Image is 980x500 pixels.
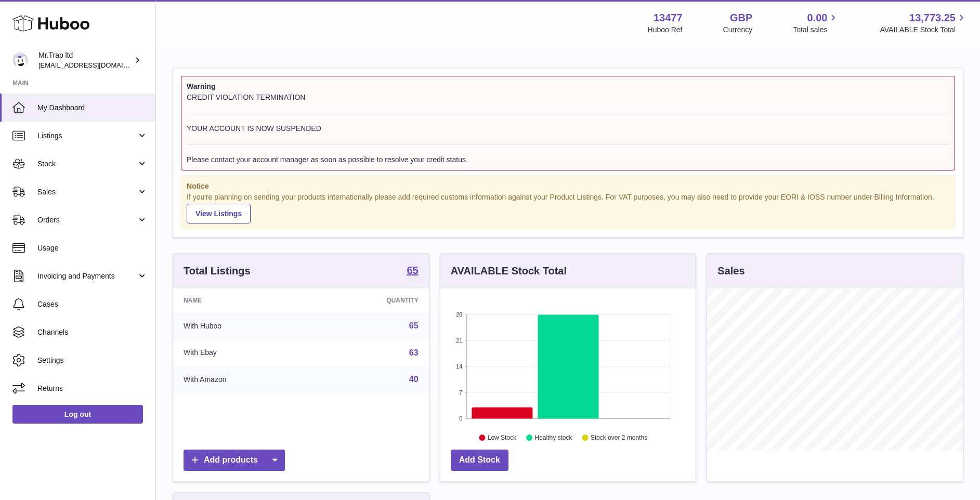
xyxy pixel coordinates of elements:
[12,405,143,424] a: Log out
[37,103,148,113] span: My Dashboard
[807,11,828,25] span: 0.00
[38,50,132,70] div: Mr.Trap ltd
[37,271,137,281] span: Invoicing and Payments
[187,192,949,223] div: If you're planning on sending your products internationally please add required customs informati...
[793,11,839,35] a: 0.00 Total sales
[730,11,752,25] strong: GBP
[37,384,148,393] span: Returns
[187,82,949,91] strong: Warning
[184,264,251,278] h3: Total Listings
[456,337,462,344] text: 21
[409,375,419,384] a: 40
[173,288,313,312] th: Name
[187,204,251,223] a: View Listings
[654,11,683,25] strong: 13477
[184,450,285,471] a: Add products
[591,435,647,442] text: Stock over 2 months
[409,321,419,330] a: 65
[173,312,313,339] td: With Huboo
[407,265,418,278] a: 65
[187,93,949,165] div: CREDIT VIOLATION TERMINATION YOUR ACCOUNT IS NOW SUSPENDED Please contact your account manager as...
[909,11,956,25] span: 13,773.25
[37,243,148,253] span: Usage
[880,11,968,35] a: 13,773.25 AVAILABLE Stock Total
[173,366,313,393] td: With Amazon
[459,415,462,422] text: 0
[717,264,744,278] h3: Sales
[37,187,137,197] span: Sales
[37,299,148,309] span: Cases
[37,327,148,337] span: Channels
[409,348,419,357] a: 63
[407,265,418,275] strong: 65
[723,25,753,35] div: Currency
[880,25,968,35] span: AVAILABLE Stock Total
[37,159,137,169] span: Stock
[187,181,949,191] strong: Notice
[12,52,28,68] img: office@grabacz.eu
[456,363,462,370] text: 14
[37,356,148,365] span: Settings
[37,215,137,225] span: Orders
[459,389,462,396] text: 7
[38,61,153,69] span: [EMAIL_ADDRESS][DOMAIN_NAME]
[488,435,517,442] text: Low Stock
[173,339,313,366] td: With Ebay
[313,288,429,312] th: Quantity
[534,435,572,442] text: Healthy stock
[37,131,137,141] span: Listings
[456,311,462,318] text: 28
[648,25,683,35] div: Huboo Ref
[793,25,839,35] span: Total sales
[451,450,508,471] a: Add Stock
[451,264,567,278] h3: AVAILABLE Stock Total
